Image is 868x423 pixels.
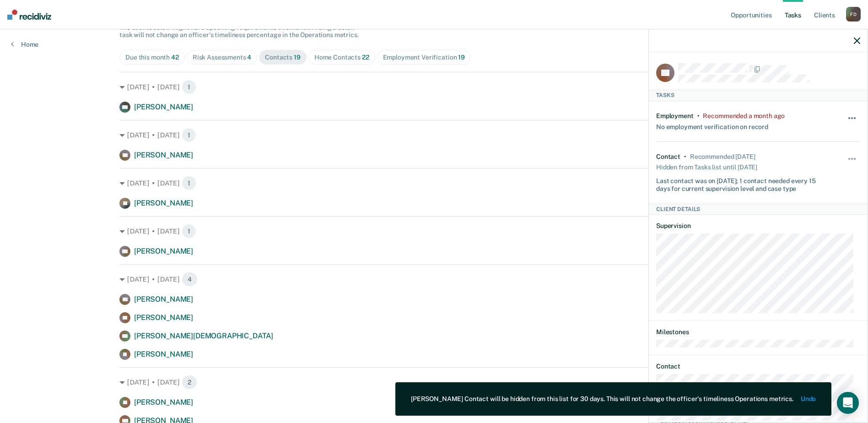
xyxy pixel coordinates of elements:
div: [DATE] • [DATE] [119,224,749,239]
span: 19 [294,54,301,61]
div: Last contact was on [DATE]; 1 contact needed every 15 days for current supervision level and case... [656,174,826,193]
div: Recommended 5 days ago [690,153,755,161]
div: [DATE] • [DATE] [119,272,749,287]
span: 19 [458,54,465,61]
span: [PERSON_NAME] [134,151,193,159]
div: • [697,112,700,120]
div: Recommended a month ago [703,112,785,120]
a: Home [11,40,38,49]
div: Contact [656,153,680,161]
span: 4 [247,54,251,61]
div: [DATE] • [DATE] [119,176,749,190]
span: [PERSON_NAME] [134,295,193,304]
dt: Supervision [656,222,860,230]
span: [PERSON_NAME] [134,199,193,207]
div: Due this month [125,54,179,61]
span: 22 [362,54,369,61]
div: Employment Verification [383,54,465,61]
span: 1 [182,224,196,239]
div: [DATE] • [DATE] [119,80,749,94]
span: [PERSON_NAME][DEMOGRAPHIC_DATA] [134,331,273,340]
span: 4 [182,272,198,287]
div: Open Intercom Messenger [837,392,859,414]
div: Tasks [649,90,868,101]
span: 1 [182,80,196,94]
div: [DATE] • [DATE] [119,375,749,390]
img: Recidiviz [7,10,51,20]
span: [PERSON_NAME] [134,247,193,255]
dt: Milestones [656,328,860,336]
span: [PERSON_NAME] [134,350,193,358]
div: F D [846,7,861,22]
div: Hidden from Tasks list until [DATE] [656,161,757,174]
button: Undo [801,395,816,403]
div: Home Contacts [314,54,369,61]
div: • [684,153,686,161]
div: Employment [656,112,694,120]
span: 2 [182,375,197,390]
span: [PERSON_NAME] [134,103,193,111]
div: Client Details [649,204,868,215]
span: The clients below might have upcoming requirements this month. Hiding a below task will not chang... [119,24,359,39]
span: 1 [182,176,196,190]
span: 1 [182,128,196,142]
div: [DATE] • [DATE] [119,128,749,142]
div: Risk Assessments [193,54,252,61]
div: [PERSON_NAME] Contact will be hidden from this list for 30 days. This will not change the officer... [411,395,793,403]
div: No employment verification on record [656,119,768,131]
span: [PERSON_NAME] [134,398,193,407]
span: 42 [171,54,179,61]
div: Contacts [265,54,301,61]
dt: Contact [656,363,860,370]
span: [PERSON_NAME] [134,313,193,322]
